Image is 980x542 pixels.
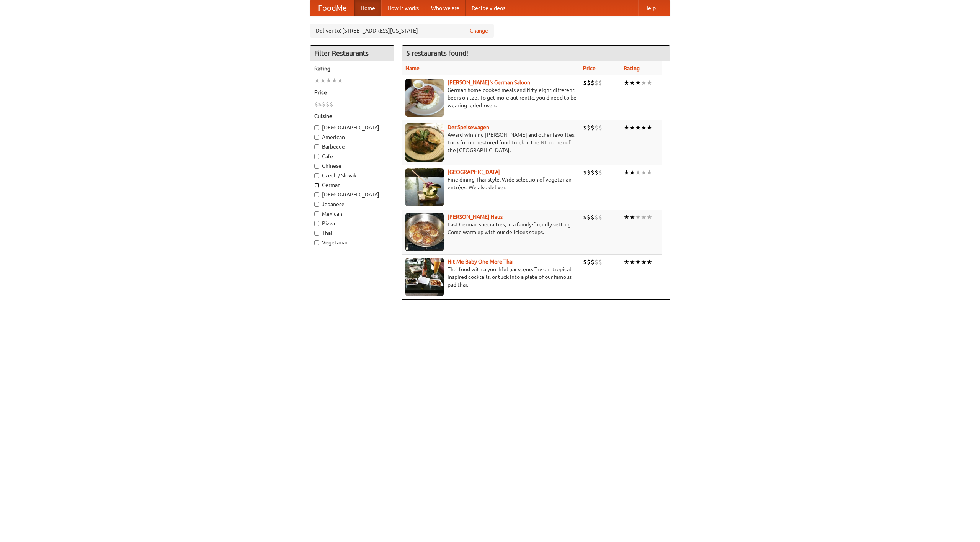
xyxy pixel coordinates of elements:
li: $ [583,258,587,266]
a: Who we are [425,0,465,16]
p: East German specialties, in a family-friendly setting. Come warm up with our delicious soups. [405,221,577,236]
li: $ [595,258,598,266]
li: $ [583,79,587,87]
h4: Filter Restaurants [310,46,394,61]
li: $ [587,123,591,132]
a: [GEOGRAPHIC_DATA] [448,169,500,175]
input: Thai [314,231,319,236]
li: $ [591,168,595,177]
img: esthers.jpg [405,79,444,117]
div: Deliver to: [STREET_ADDRESS][US_STATE] [310,24,494,38]
li: $ [598,213,602,221]
input: Cafe [314,154,319,159]
a: Rating [624,65,640,71]
p: Fine dining Thai-style. Wide selection of vegetarian entrées. We also deliver. [405,176,577,191]
li: $ [318,100,322,108]
li: ★ [647,213,652,221]
li: $ [330,100,333,108]
li: ★ [641,123,647,132]
a: [PERSON_NAME]'s German Saloon [448,79,530,85]
label: Japanese [314,200,390,208]
li: $ [587,213,591,221]
input: Chinese [314,164,319,169]
li: ★ [624,213,629,221]
input: [DEMOGRAPHIC_DATA] [314,192,319,197]
input: German [314,183,319,188]
li: ★ [629,123,635,132]
ng-pluralize: 5 restaurants found! [406,49,468,57]
a: Help [638,0,662,16]
li: $ [326,100,330,108]
input: Mexican [314,211,319,216]
li: $ [587,258,591,266]
li: $ [591,79,595,87]
a: Hit Me Baby One More Thai [448,259,514,265]
label: Chinese [314,162,390,170]
li: ★ [624,258,629,266]
li: ★ [647,258,652,266]
li: ★ [624,168,629,177]
input: [DEMOGRAPHIC_DATA] [314,125,319,130]
li: $ [587,168,591,177]
li: ★ [629,79,635,87]
li: ★ [635,123,641,132]
a: Name [405,65,420,71]
li: ★ [647,79,652,87]
li: ★ [624,123,629,132]
li: ★ [326,76,332,85]
input: American [314,135,319,140]
label: [DEMOGRAPHIC_DATA] [314,124,390,131]
li: $ [583,168,587,177]
img: kohlhaus.jpg [405,213,444,251]
h5: Cuisine [314,112,390,120]
li: ★ [647,123,652,132]
label: Vegetarian [314,239,390,246]
li: $ [598,258,602,266]
li: ★ [641,258,647,266]
li: ★ [624,79,629,87]
li: ★ [629,213,635,221]
a: How it works [381,0,425,16]
li: ★ [629,168,635,177]
li: ★ [635,168,641,177]
li: $ [595,123,598,132]
img: satay.jpg [405,168,444,206]
li: $ [595,213,598,221]
p: German home-cooked meals and fifty-eight different beers on tap. To get more authentic, you'd nee... [405,86,577,109]
label: [DEMOGRAPHIC_DATA] [314,191,390,198]
label: Cafe [314,152,390,160]
li: $ [595,79,598,87]
input: Czech / Slovak [314,173,319,178]
li: $ [591,258,595,266]
input: Vegetarian [314,240,319,245]
li: $ [314,100,318,108]
li: $ [587,79,591,87]
li: ★ [337,76,343,85]
a: Der Speisewagen [448,124,489,130]
label: Pizza [314,219,390,227]
li: $ [583,213,587,221]
label: Thai [314,229,390,237]
a: Price [583,65,596,71]
img: speisewagen.jpg [405,123,444,162]
li: ★ [332,76,337,85]
li: ★ [641,79,647,87]
a: Change [470,27,488,34]
li: ★ [641,213,647,221]
input: Japanese [314,202,319,207]
li: ★ [635,79,641,87]
a: FoodMe [310,0,354,16]
li: $ [595,168,598,177]
li: ★ [629,258,635,266]
li: ★ [635,258,641,266]
label: Mexican [314,210,390,218]
input: Pizza [314,221,319,226]
img: babythai.jpg [405,258,444,296]
li: $ [591,213,595,221]
input: Barbecue [314,144,319,149]
li: $ [598,168,602,177]
label: Czech / Slovak [314,172,390,179]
